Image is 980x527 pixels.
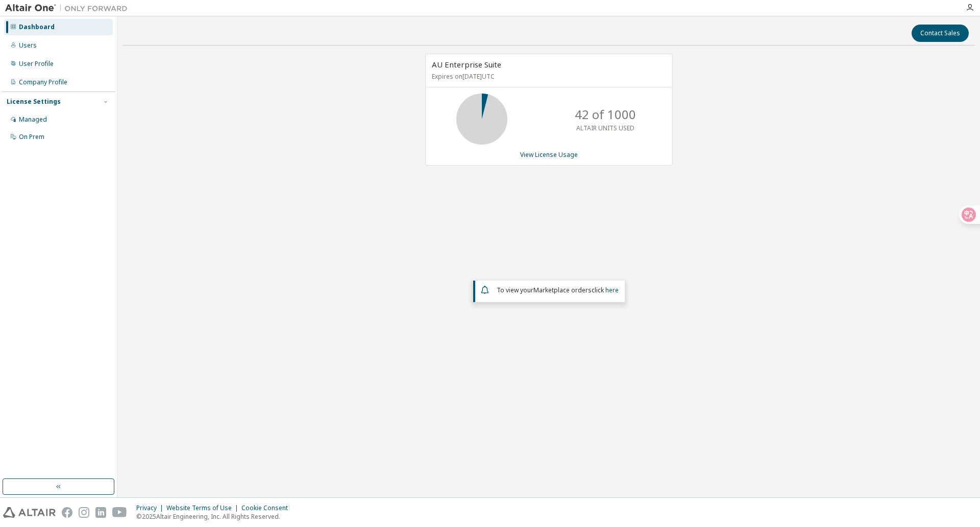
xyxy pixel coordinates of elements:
span: AU Enterprise Suite [432,59,501,70]
div: Dashboard [19,23,55,31]
button: Contact Sales [912,25,969,42]
span: To view your click [497,286,619,294]
img: instagram.svg [79,507,89,518]
p: Expires on [DATE] UTC [432,72,664,81]
img: altair_logo.svg [3,507,56,518]
p: ALTAIR UNITS USED [576,124,634,132]
img: youtube.svg [112,507,127,518]
div: On Prem [19,133,44,141]
div: Company Profile [19,78,67,86]
img: linkedin.svg [95,507,106,518]
div: Privacy [136,504,166,512]
p: © 2025 Altair Engineering, Inc. All Rights Reserved. [136,512,294,521]
p: 42 of 1000 [575,106,636,123]
img: facebook.svg [62,507,72,518]
div: User Profile [19,60,54,68]
em: Marketplace orders [533,286,592,294]
div: License Settings [7,98,61,106]
a: here [605,286,619,294]
a: View License Usage [520,150,578,159]
div: Managed [19,116,47,124]
div: Cookie Consent [241,504,294,512]
div: Users [19,41,37,50]
div: Website Terms of Use [166,504,241,512]
img: Altair One [5,3,133,13]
